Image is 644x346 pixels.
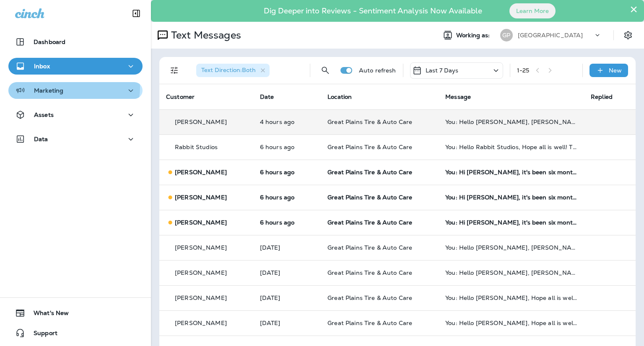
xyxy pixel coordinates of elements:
p: [PERSON_NAME] [175,269,227,276]
span: Support [25,330,57,340]
p: Sep 28, 2025 02:30 PM [260,269,314,276]
p: [PERSON_NAME] [175,194,227,201]
p: [PERSON_NAME] [175,320,227,326]
button: Inbox [8,58,143,75]
p: Inbox [34,63,50,70]
p: [PERSON_NAME] [175,244,227,251]
p: New [609,67,622,74]
span: Great Plains Tire & Auto Care [327,319,412,327]
button: Search Messages [317,62,334,79]
span: Great Plains Tire & Auto Care [327,168,412,176]
button: Marketing [8,82,143,99]
p: Text Messages [168,29,241,41]
p: [GEOGRAPHIC_DATA] [518,32,583,39]
p: Rabbit Studios [175,144,218,150]
button: Support [8,325,143,341]
p: Data [34,136,48,142]
p: Sep 29, 2025 12:30 PM [260,119,314,125]
span: Great Plains Tire & Auto Care [327,219,412,226]
div: You: Hello Steven, Hope all is well! This is Justin at Great Plains Tire & Auto Care, I wanted to... [445,119,577,125]
span: Working as: [456,32,492,39]
button: Settings [621,28,636,43]
p: Assets [34,111,54,118]
button: Collapse Sidebar [125,5,148,22]
div: You: Hi James, it's been six months since we last serviced your 1995 TRAILER RIM at Great Plains ... [445,194,577,201]
div: You: Hello Eric, Hope all is well! This is Justin at Great Plains Tire & Auto Care, I wanted to r... [445,294,577,301]
p: Dig Deeper into Reviews - Sentiment Analysis Now Available [239,10,506,12]
button: Data [8,131,143,147]
div: You: Hi Cody, it's been six months since we last serviced your 2007 Dodge Ram 3500 at Great Plain... [445,219,577,226]
button: Learn More [509,3,556,18]
p: Sep 29, 2025 10:23 AM [260,219,314,226]
span: Great Plains Tire & Auto Care [327,118,412,126]
p: Sep 29, 2025 10:23 AM [260,194,314,201]
span: Location [327,93,352,101]
button: Filters [166,62,183,79]
div: You: Hello John, Hope all is well! This is Justin at Great Plains Tire & Auto Care, I wanted to r... [445,320,577,326]
button: Close [630,3,638,16]
p: [PERSON_NAME] [175,169,227,176]
p: Auto refresh [359,67,396,74]
p: Sep 28, 2025 01:30 PM [260,320,314,326]
button: Dashboard [8,34,143,50]
div: 1 - 25 [517,67,530,74]
p: Marketing [34,87,63,94]
div: You: Hello Terry, Hope all is well! This is Justin at Great Plains Tire & Auto Care, I wanted to ... [445,269,577,276]
p: Sep 28, 2025 03:30 PM [260,244,314,251]
p: [PERSON_NAME] [175,294,227,301]
p: Sep 29, 2025 10:23 AM [260,169,314,176]
span: Great Plains Tire & Auto Care [327,143,412,151]
p: [PERSON_NAME] [175,219,227,226]
span: Replied [591,93,613,101]
span: Text Direction : Both [201,66,256,74]
span: Great Plains Tire & Auto Care [327,294,412,302]
span: Great Plains Tire & Auto Care [327,194,412,201]
span: Great Plains Tire & Auto Care [327,244,412,251]
span: Date [260,93,274,101]
p: Dashboard [34,39,65,45]
div: You: Hello Rabbit Studios, Hope all is well! This is Justin from Great Plains Tire & Auto Care. I... [445,144,577,150]
div: Text Direction:Both [196,64,270,77]
div: You: Hi Vernon, it's been six months since we last serviced your 1905 Carry Out Loose Wheel at Gr... [445,169,577,176]
p: Last 7 Days [426,67,459,74]
span: Message [445,93,471,101]
p: Sep 29, 2025 10:30 AM [260,144,314,150]
span: What's New [25,310,69,320]
span: Great Plains Tire & Auto Care [327,269,412,276]
button: Assets [8,106,143,123]
p: [PERSON_NAME] [175,119,227,125]
p: Sep 28, 2025 01:30 PM [260,294,314,301]
div: You: Hello Seth, Hope all is well! This is Justin at Great Plains Tire & Auto Care, I wanted to r... [445,244,577,251]
span: Customer [166,93,195,101]
button: What's New [8,305,143,321]
div: GP [500,29,513,41]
